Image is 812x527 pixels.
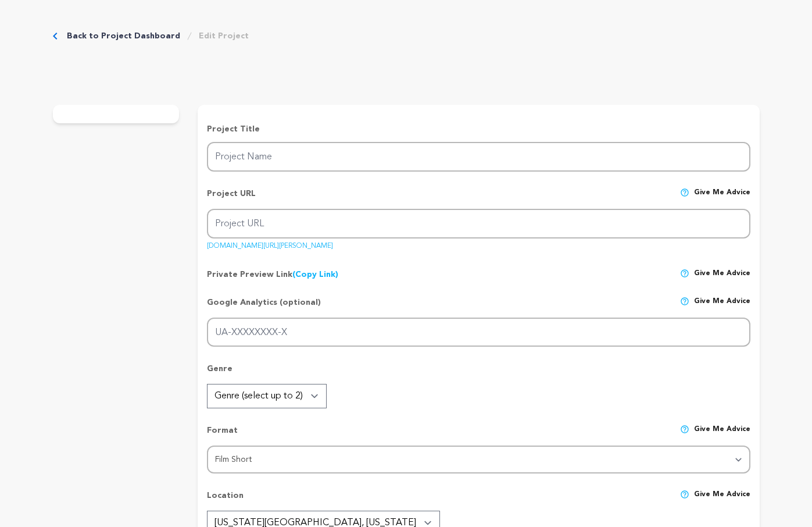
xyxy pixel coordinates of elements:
[292,270,338,279] a: (Copy Link)
[694,188,750,209] span: Give me advice
[207,490,244,511] p: Location
[207,123,750,135] p: Project Title
[207,297,321,318] p: Google Analytics (optional)
[207,425,238,446] p: Format
[680,490,689,499] img: help-circle.svg
[680,297,689,306] img: help-circle.svg
[680,188,689,197] img: help-circle.svg
[694,297,750,318] span: Give me advice
[207,238,333,250] a: [DOMAIN_NAME][URL][PERSON_NAME]
[680,269,689,278] img: help-circle.svg
[67,30,180,42] a: Back to Project Dashboard
[53,30,249,42] div: Breadcrumb
[680,425,689,434] img: help-circle.svg
[207,318,750,347] input: UA-XXXXXXXX-X
[694,490,750,511] span: Give me advice
[207,269,338,280] p: Private Preview Link
[199,30,249,42] a: Edit Project
[694,425,750,446] span: Give me advice
[207,142,750,172] input: Project Name
[207,363,750,384] p: Genre
[694,269,750,280] span: Give me advice
[207,188,256,209] p: Project URL
[207,209,750,238] input: Project URL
